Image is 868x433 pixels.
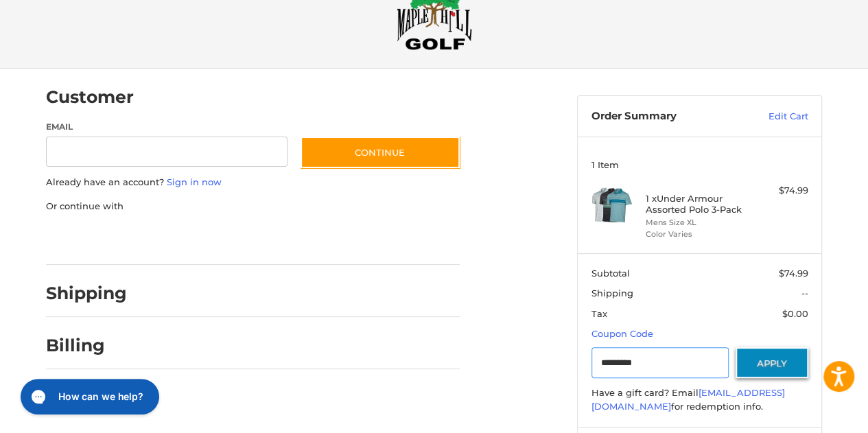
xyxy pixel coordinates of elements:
li: Mens Size XL [646,217,751,229]
a: Sign in now [167,176,222,187]
h4: 1 x Under Armour Assorted Polo 3-Pack [646,193,751,215]
li: Color Varies [646,229,751,240]
a: Edit Cart [739,110,808,124]
h2: Billing [46,335,126,356]
span: Shipping [591,288,633,299]
iframe: Gorgias live chat messenger [14,374,163,419]
span: Subtotal [591,268,630,279]
a: Coupon Code [591,328,653,339]
input: Gift Certificate or Coupon Code [591,347,729,378]
span: $0.00 [782,308,808,319]
p: Already have an account? [46,176,460,189]
h3: 1 Item [591,159,808,170]
label: Email [46,121,288,133]
a: [EMAIL_ADDRESS][DOMAIN_NAME] [591,387,785,412]
h3: Order Summary [591,110,739,124]
iframe: PayPal-paypal [42,226,145,251]
iframe: Google Customer Reviews [755,396,868,433]
iframe: PayPal-paylater [158,226,261,251]
h2: Customer [46,86,134,108]
span: $74.99 [779,268,808,279]
span: Tax [591,308,607,319]
iframe: PayPal-venmo [274,226,377,251]
button: Apply [736,347,808,378]
p: Or continue with [46,200,460,213]
button: Continue [301,137,460,168]
h2: Shipping [46,283,127,304]
span: -- [801,288,808,299]
div: $74.99 [754,184,808,198]
div: Have a gift card? Email for redemption info. [591,386,808,413]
